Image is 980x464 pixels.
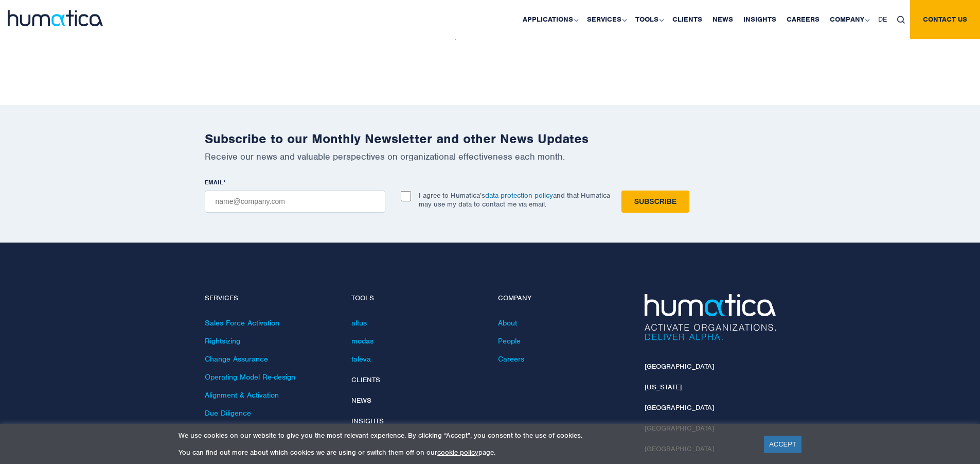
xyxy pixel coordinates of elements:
a: People [498,336,521,346]
input: Subscribe [621,191,689,213]
h4: Company [498,294,629,303]
a: data protection policy [485,191,553,200]
a: modas [351,336,373,346]
a: Insights [351,417,384,425]
a: Operating Model Re-design [205,372,295,382]
input: name@company.com [205,191,385,213]
h4: Services [205,294,336,303]
a: Clients [351,375,380,384]
a: Alignment & Activation [205,390,279,400]
input: I agree to Humatica’sdata protection policyand that Humatica may use my data to contact me via em... [401,191,411,201]
a: About [498,318,517,328]
a: News [351,396,371,405]
span: EMAIL [205,178,223,186]
a: Sales Force Activation [205,318,279,328]
h4: Tools [351,294,483,303]
a: [US_STATE] [645,383,682,391]
a: Careers [498,354,524,364]
p: Receive our news and valuable perspectives on organizational effectiveness each month. [205,151,776,162]
img: logo [8,10,103,26]
a: [GEOGRAPHIC_DATA] [645,362,714,371]
a: altus [351,318,367,328]
span: DE [878,15,887,24]
a: Rightsizing [205,336,240,346]
a: Change Assurance [205,354,268,364]
a: taleva [351,354,371,364]
a: Due Diligence [205,408,251,418]
p: You can find out more about which cookies we are using or switch them off on our page. [179,448,751,457]
a: [GEOGRAPHIC_DATA] [645,403,714,412]
p: I agree to Humatica’s and that Humatica may use my data to contact me via email. [419,191,610,209]
img: search_icon [897,16,905,24]
h2: Subscribe to our Monthly Newsletter and other News Updates [205,131,776,147]
a: cookie policy [437,448,478,457]
a: ACCEPT [764,436,801,453]
p: We use cookies on our website to give you the most relevant experience. By clicking “Accept”, you... [179,431,751,440]
img: Humatica [645,294,776,340]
